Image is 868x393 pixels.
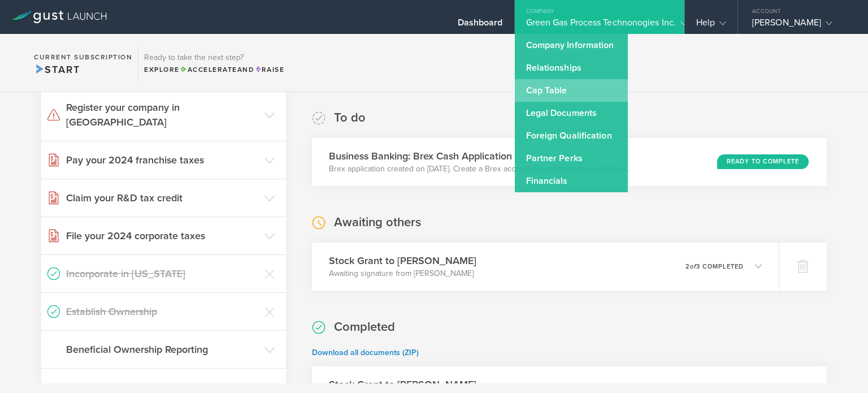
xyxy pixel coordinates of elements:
h3: Establish Ownership [66,304,259,319]
p: 2 3 completed [685,264,744,270]
div: Ready to Complete [717,154,809,169]
h2: To do [334,110,366,126]
div: Dashboard [458,17,503,34]
h3: Incorporate in [US_STATE] [66,266,259,281]
h3: Ready to take the next step? [144,54,284,62]
div: Help [696,17,726,34]
h3: Business Banking: Brex Cash Application [329,149,630,163]
p: Brex application created on [DATE]. Create a Brex account to complete the application. [329,163,630,175]
span: Raise [254,66,284,74]
h3: Register your company in [GEOGRAPHIC_DATA] [66,100,259,129]
span: Accelerate [180,66,237,74]
a: Download all documents (ZIP) [312,348,419,357]
h3: Beneficial Ownership Reporting [66,342,259,357]
h3: Pay your 2024 franchise taxes [66,153,259,167]
span: Start [34,63,80,76]
h3: Claim your R&D tax credit [66,191,259,205]
span: and [180,66,255,74]
h2: Current Subscription [34,54,132,61]
h2: Awaiting others [334,214,421,231]
em: of [690,263,696,270]
div: Green Gas Process Technonogies Inc. [526,17,673,34]
h3: Stock Grant to [PERSON_NAME] [329,253,476,268]
div: [PERSON_NAME] [752,17,848,34]
div: Business Banking: Brex Cash ApplicationBrex application created on [DATE]. Create a Brex account ... [312,138,827,186]
div: Explore [144,64,284,75]
p: Awaiting signature from [PERSON_NAME] [329,268,476,279]
h2: Completed [334,319,395,335]
h3: File your 2024 corporate taxes [66,228,259,243]
div: Ready to take the next step?ExploreAccelerateandRaise [138,45,290,80]
iframe: Chat Widget [811,339,868,393]
h3: Stock Grant to [PERSON_NAME] [329,377,476,392]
